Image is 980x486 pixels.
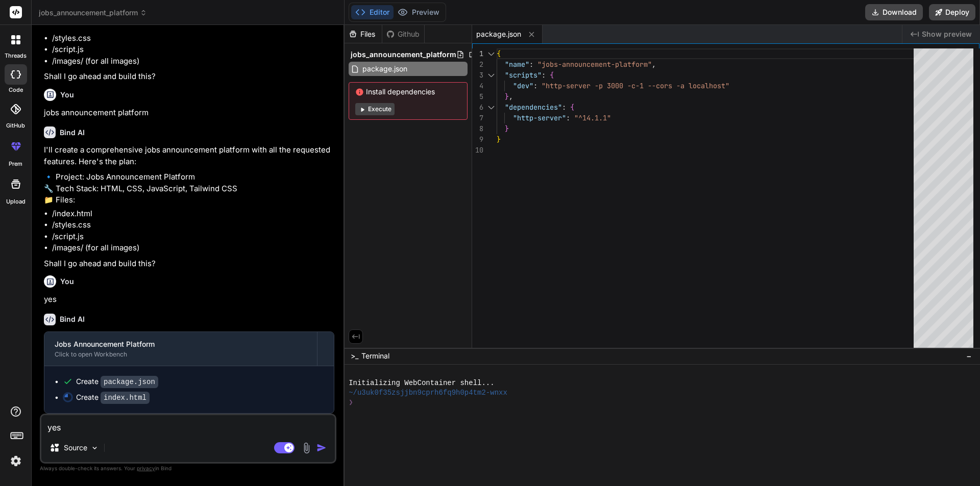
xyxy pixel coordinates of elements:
span: ~/u3uk0f35zsjjbn9cprh6fq9h0p4tm2-wnxx [349,388,507,398]
button: Editor [351,5,394,19]
p: Source [64,443,87,453]
span: package.json [361,63,408,75]
span: { [497,49,501,58]
span: "jobs-announcement-platform" [537,60,652,69]
div: 6 [472,102,483,113]
li: /script.js [52,44,334,56]
span: : [566,113,570,122]
h6: You [60,90,74,100]
button: Download [865,4,923,20]
div: Create [76,376,158,387]
span: : [562,103,566,112]
button: Execute [355,103,395,115]
button: − [964,348,974,364]
p: I'll create a comprehensive jobs announcement platform with all the requested features. Here's th... [44,144,334,167]
img: attachment [301,442,312,454]
p: yes [44,294,334,305]
code: package.json [101,376,158,388]
span: jobs_announcement_platform [351,49,456,60]
h6: Bind AI [60,314,85,324]
span: "dev" [513,81,533,90]
button: Deploy [929,4,975,20]
span: } [497,135,501,144]
span: jobs_announcement_platform [39,8,147,18]
li: /index.html [52,208,334,220]
button: Jobs Announcement PlatformClick to open Workbench [44,332,317,366]
span: ❯ [349,398,354,407]
span: { [570,103,574,112]
div: Files [345,29,382,39]
label: code [9,86,23,94]
li: /images/ (for all images) [52,242,334,254]
img: settings [7,452,24,470]
li: /images/ (for all images) [52,56,334,67]
img: icon [316,443,327,453]
span: Show preview [922,29,972,39]
h6: You [60,276,74,287]
div: Click to open Workbench [55,350,307,359]
label: threads [5,52,27,60]
span: } [505,124,509,133]
span: "^14.1.1" [574,113,611,122]
div: 1 [472,48,483,59]
label: GitHub [6,121,25,130]
span: Terminal [361,351,389,361]
span: : [529,60,533,69]
span: : [542,70,546,80]
div: 4 [472,81,483,91]
span: Initializing WebContainer shell... [349,378,495,388]
div: 10 [472,145,483,156]
span: } [505,92,509,101]
span: , [509,92,513,101]
div: 7 [472,113,483,123]
label: Upload [6,197,26,206]
p: Shall I go ahead and build this? [44,71,334,83]
span: "name" [505,60,529,69]
div: Github [382,29,424,39]
span: "http-server -p 3000 -c-1 --cors -a localhost" [542,81,729,90]
span: package.json [476,29,521,39]
span: , [652,60,656,69]
span: Install dependencies [355,87,461,97]
span: "dependencies" [505,103,562,112]
label: prem [9,160,22,168]
span: "http-server" [513,113,566,122]
p: jobs announcement platform [44,107,334,119]
button: Preview [394,5,444,19]
span: : [533,81,537,90]
p: 🔹 Project: Jobs Announcement Platform 🔧 Tech Stack: HTML, CSS, JavaScript, Tailwind CSS 📁 Files: [44,171,334,206]
span: { [550,70,554,80]
img: Pick Models [90,444,99,452]
div: 3 [472,70,483,81]
li: /styles.css [52,219,334,231]
div: 9 [472,134,483,145]
div: 8 [472,123,483,134]
div: Click to collapse the range. [484,70,498,81]
div: Create [76,392,150,403]
li: /styles.css [52,33,334,44]
span: − [966,351,972,361]
span: >_ [351,351,358,361]
div: Jobs Announcement Platform [55,339,307,349]
span: privacy [137,465,155,471]
p: Always double-check its answers. Your in Bind [40,464,336,473]
div: Click to collapse the range. [484,102,498,113]
p: Shall I go ahead and build this? [44,258,334,270]
div: Click to collapse the range. [484,48,498,59]
code: index.html [101,392,150,404]
h6: Bind AI [60,127,85,138]
span: "scripts" [505,70,542,80]
li: /script.js [52,231,334,243]
div: 2 [472,59,483,70]
div: 5 [472,91,483,102]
